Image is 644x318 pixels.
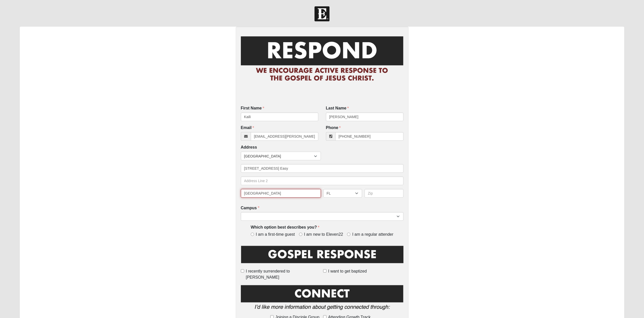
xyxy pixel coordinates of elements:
input: City [241,189,321,198]
span: I am new to Eleven22 [304,232,343,237]
span: [GEOGRAPHIC_DATA] [244,152,314,161]
input: I am new to Eleven22 [299,233,302,236]
input: I am a regular attender [347,233,350,236]
label: Email [241,125,254,131]
input: Address Line 2 [241,177,403,185]
span: I am a regular attender [352,232,393,237]
label: Which option best describes you? [251,225,319,230]
label: First Name [241,105,264,111]
input: I recently surrendered to [PERSON_NAME] [241,269,244,273]
span: I recently surrendered to [PERSON_NAME] [246,268,321,280]
span: I am a first-time guest [256,232,295,237]
label: Phone [326,125,341,131]
span: I want to get baptized [328,268,367,274]
img: Connect.png [241,284,403,313]
input: Zip [365,189,403,198]
input: I am a first-time guest [251,233,254,236]
input: Address Line 1 [241,164,403,173]
img: RespondCardHeader.png [241,32,403,86]
input: I want to get baptized [323,269,326,273]
label: Last Name [326,105,349,111]
img: Church of Eleven22 Logo [315,6,329,21]
label: Campus [241,205,259,211]
img: GospelResponseBLK.png [241,245,403,267]
label: Address [241,145,257,150]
